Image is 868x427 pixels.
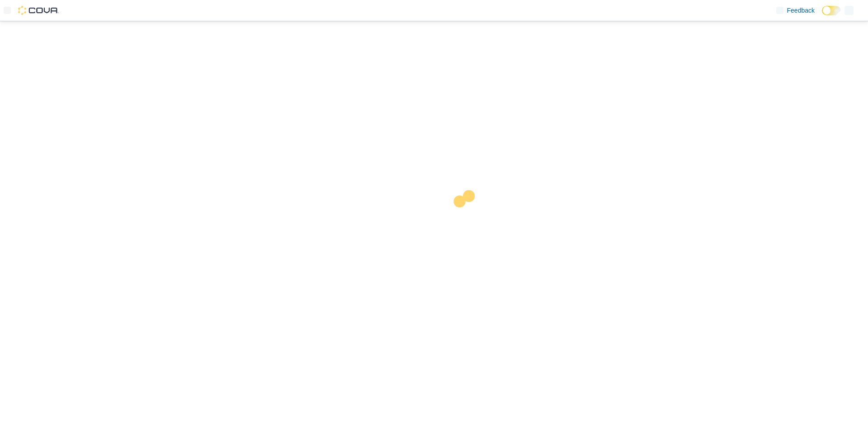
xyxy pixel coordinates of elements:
img: Cova [18,6,59,15]
img: cova-loader [434,183,502,251]
input: Dark Mode [822,6,841,15]
a: Feedback [773,1,818,19]
span: Feedback [787,6,815,15]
